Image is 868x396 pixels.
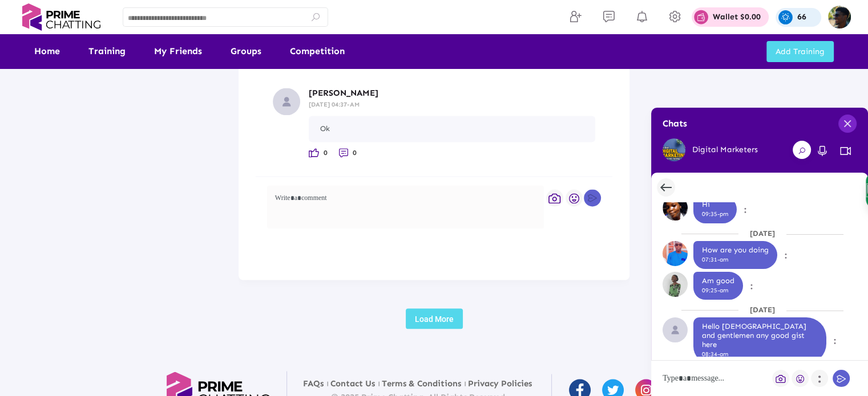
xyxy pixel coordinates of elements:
img: like [309,148,319,157]
button: Load More [406,308,463,329]
a: Home [34,34,60,68]
span: Hello [DEMOGRAPHIC_DATA] and gentlemen any good gist here [702,322,806,349]
span: 0 [353,146,357,159]
p: 66 [797,13,806,21]
h5: [PERSON_NAME] [309,88,596,98]
img: notfound [663,272,688,297]
h6: Digital Marketers [692,145,758,155]
span: How are you doing [702,246,769,254]
a: Terms & Conditions [382,378,461,388]
small: 09:35-pm [702,210,728,218]
span: [DATE] [750,229,775,238]
span: Add Training [776,47,825,56]
a: Competition [290,34,345,68]
span: west [659,181,673,194]
a: Training [88,34,126,68]
div: Ok [309,116,596,142]
small: 07:31-am [702,256,728,263]
img: user-profile [273,88,300,115]
p: Wallet $0.00 [713,13,761,21]
img: Setting profile-img [663,138,685,161]
img: like [339,148,348,157]
img: notfound [663,195,688,221]
a: Privacy Policies [468,378,532,388]
a: Contact Us [330,378,375,388]
a: FAQs [303,378,324,388]
img: notfound [663,241,688,266]
button: Add Training [766,41,834,62]
span: [DATE] [750,305,775,314]
button: Example icon-button with a menu [596,114,603,121]
span: 0 [324,146,328,159]
img: notfound [663,317,688,342]
h6: [DATE] 04:37-AM [309,101,596,108]
h5: Chats [663,118,835,129]
img: logo [17,3,106,31]
span: Am good [702,276,734,285]
a: Groups [231,34,261,68]
small: 08:34-am [702,350,728,358]
img: img [828,6,851,28]
span: Hi [702,200,710,209]
small: 09:25-am [702,287,728,294]
a: My Friends [154,34,202,68]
